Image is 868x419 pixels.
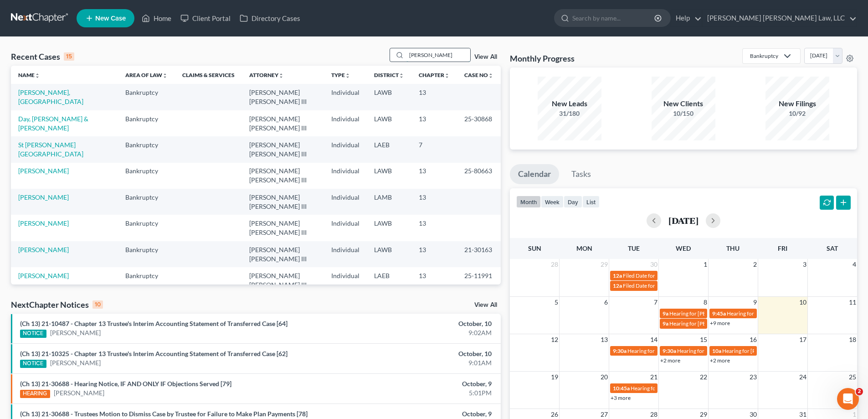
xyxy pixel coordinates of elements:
a: Help [671,10,702,26]
a: Districtunfold_more [374,72,404,78]
div: 5:01PM [340,388,492,398]
td: [PERSON_NAME] [PERSON_NAME] III [242,110,324,136]
span: 5 [554,297,559,308]
td: [PERSON_NAME] [PERSON_NAME] III [242,163,324,189]
a: Chapterunfold_more [419,72,450,78]
td: 13 [411,189,457,215]
div: NOTICE [20,330,46,338]
span: 13 [600,334,609,345]
div: NOTICE [20,360,46,368]
span: 23 [749,372,758,383]
td: [PERSON_NAME] [PERSON_NAME] III [242,241,324,267]
td: LAWB [367,110,411,136]
span: Hearing for [US_STATE] Safety Association of Timbermen - Self I [627,347,777,354]
span: 20 [600,372,609,383]
span: Filed Date for [PERSON_NAME] [623,282,699,289]
a: Nameunfold_more [18,72,40,78]
div: 31/180 [538,109,601,118]
span: Hearing for [US_STATE] Safety Association of Timbermen - Self I [677,347,827,354]
span: 25 [848,372,857,383]
td: 13 [411,267,457,293]
td: Bankruptcy [118,215,175,241]
a: +3 more [611,394,631,401]
div: HEARING [20,390,50,398]
span: Tue [628,244,640,252]
div: 10 [92,300,103,309]
a: [PERSON_NAME] [54,388,104,398]
a: [PERSON_NAME] [PERSON_NAME] Law, LLC [703,10,857,26]
a: Attorneyunfold_more [249,72,284,78]
th: Claims & Services [175,66,242,84]
a: Case Nounfold_more [464,72,493,78]
span: 2 [752,259,758,270]
td: [PERSON_NAME] [PERSON_NAME] III [242,189,324,215]
span: Hearing for [PERSON_NAME] [669,310,740,317]
div: New Leads [538,98,601,109]
span: Mon [576,244,592,252]
span: Hearing for [PERSON_NAME] [727,310,798,317]
td: Individual [324,267,367,293]
a: View All [474,54,497,60]
td: Bankruptcy [118,241,175,267]
i: unfold_more [488,73,493,78]
a: St [PERSON_NAME][GEOGRAPHIC_DATA] [18,141,83,158]
span: 9:30a [663,347,676,354]
a: Client Portal [176,10,235,26]
span: New Case [95,15,126,22]
a: Typeunfold_more [331,72,350,78]
i: unfold_more [162,73,168,78]
td: 13 [411,215,457,241]
i: unfold_more [35,73,40,78]
a: [PERSON_NAME] [18,246,69,253]
button: list [582,196,600,208]
a: [PERSON_NAME] [18,219,69,227]
span: 3 [802,259,807,270]
td: Individual [324,189,367,215]
span: Fri [778,244,787,252]
i: unfold_more [278,73,284,78]
span: 15 [699,334,708,345]
td: LAWB [367,163,411,189]
span: Hearing for [PERSON_NAME] [669,320,740,327]
td: Bankruptcy [118,136,175,162]
span: 7 [653,297,658,308]
td: Bankruptcy [118,267,175,293]
i: unfold_more [345,73,350,78]
div: October, 10 [340,319,492,328]
div: NextChapter Notices [11,299,103,310]
input: Search by name... [572,10,656,26]
a: [PERSON_NAME] [50,328,101,337]
span: 9 [752,297,758,308]
iframe: Intercom live chat [837,388,859,410]
a: Directory Cases [235,10,305,26]
span: 1 [703,259,708,270]
span: 29 [600,259,609,270]
a: +9 more [710,320,730,326]
span: 9:45a [712,310,726,317]
span: 16 [749,334,758,345]
input: Search by name... [406,48,470,62]
a: Calendar [510,164,559,184]
span: Wed [676,244,691,252]
div: 10/150 [652,109,715,118]
span: 12a [613,272,622,279]
span: 10a [712,347,721,354]
a: [PERSON_NAME] [18,167,69,175]
span: Sun [528,244,541,252]
span: 21 [649,372,658,383]
td: Individual [324,215,367,241]
span: Filed Date for [PERSON_NAME] [623,272,699,279]
span: Sat [827,244,838,252]
span: 9:30a [613,347,627,354]
span: 4 [852,259,857,270]
span: 18 [848,334,857,345]
span: Hearing for [PERSON_NAME] [631,385,702,392]
i: unfold_more [444,73,450,78]
a: [PERSON_NAME], [GEOGRAPHIC_DATA] [18,88,83,105]
td: LAEB [367,136,411,162]
a: +2 more [710,357,730,364]
td: Bankruptcy [118,84,175,110]
td: Bankruptcy [118,189,175,215]
td: Individual [324,136,367,162]
td: 13 [411,163,457,189]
